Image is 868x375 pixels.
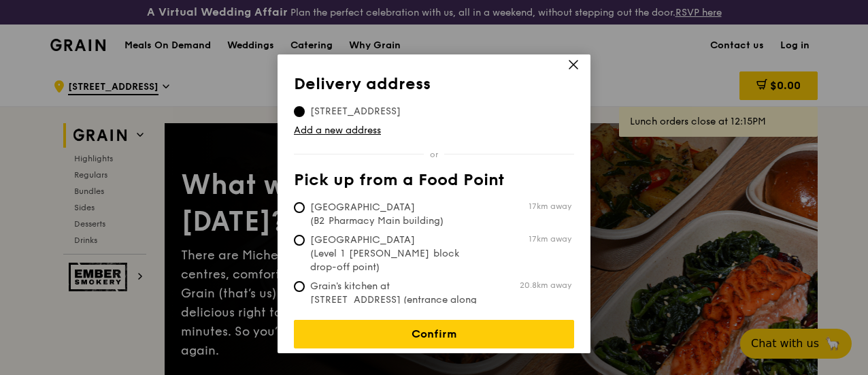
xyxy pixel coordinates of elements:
[294,280,497,334] span: Grain's kitchen at [STREET_ADDRESS] (entrance along [PERSON_NAME][GEOGRAPHIC_DATA])
[294,233,497,274] span: [GEOGRAPHIC_DATA] (Level 1 [PERSON_NAME] block drop-off point)
[294,281,305,292] input: Grain's kitchen at [STREET_ADDRESS] (entrance along [PERSON_NAME][GEOGRAPHIC_DATA])20.8km away
[294,201,497,228] span: [GEOGRAPHIC_DATA] (B2 Pharmacy Main building)
[294,124,574,137] a: Add a new address
[529,233,571,244] span: 17km away
[294,75,574,99] th: Delivery address
[294,105,417,118] span: [STREET_ADDRESS]
[529,201,571,212] span: 17km away
[294,202,305,213] input: [GEOGRAPHIC_DATA] (B2 Pharmacy Main building)17km away
[294,320,574,348] a: Confirm
[294,235,305,246] input: [GEOGRAPHIC_DATA] (Level 1 [PERSON_NAME] block drop-off point)17km away
[294,106,305,117] input: [STREET_ADDRESS]
[520,280,571,291] span: 20.8km away
[294,171,574,195] th: Pick up from a Food Point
